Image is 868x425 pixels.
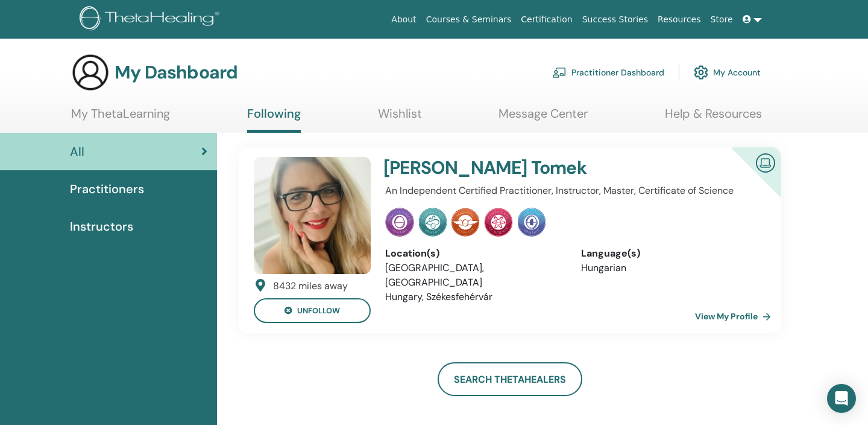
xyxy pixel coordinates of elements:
a: Message Center [498,106,588,130]
div: Location(s) [385,246,563,261]
span: Practitioners [70,180,144,198]
p: An Independent Certified Practitioner, Instructor, Master, Certificate of Science [385,184,759,198]
a: My Account [694,59,761,86]
div: 8432 miles away [273,279,348,293]
img: logo.png [80,6,224,33]
a: View My Profile [695,304,776,328]
h4: [PERSON_NAME] Tomek [383,157,696,179]
div: Certified Online Instructor [712,147,781,217]
a: Following [247,106,301,133]
a: Success Stories [577,8,653,31]
a: Practitioner Dashboard [552,59,664,86]
span: All [70,142,84,161]
a: About [386,8,421,31]
div: Open Intercom Messenger [827,384,856,413]
a: Certification [516,8,577,31]
li: Hungarian [581,261,759,275]
img: generic-user-icon.jpg [71,53,110,92]
a: Help & Resources [665,106,762,130]
a: Courses & Seminars [421,8,517,31]
span: Instructors [70,217,133,235]
img: chalkboard-teacher.svg [552,67,567,78]
h3: My Dashboard [115,62,237,83]
li: Hungary, Székesfehérvár [385,290,563,304]
a: Search ThetaHealers [438,362,582,396]
button: unfollow [254,298,371,323]
li: [GEOGRAPHIC_DATA], [GEOGRAPHIC_DATA] [385,261,563,290]
a: Store [706,8,738,31]
div: Language(s) [581,246,759,261]
img: Certified Online Instructor [751,149,780,176]
a: Wishlist [378,106,422,130]
img: cog.svg [694,62,708,83]
a: Resources [653,8,706,31]
a: My ThetaLearning [71,106,170,130]
img: default.jpg [254,157,371,274]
